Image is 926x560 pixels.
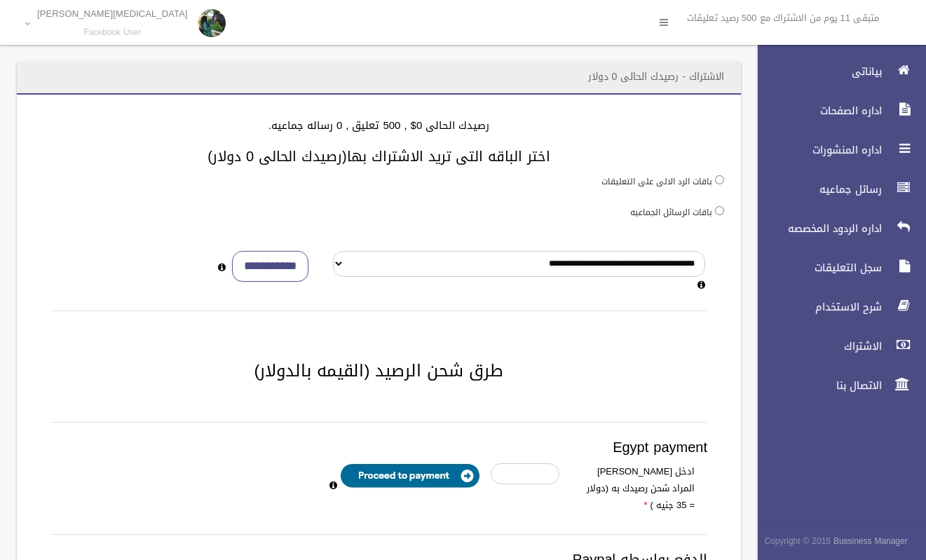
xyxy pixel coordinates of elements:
h2: طرق شحن الرصيد (القيمه بالدولار) [34,362,724,380]
a: اداره الردود المخصصه [746,213,926,244]
a: شرح الاستخدام [746,292,926,322]
a: سجل التعليقات [746,252,926,283]
strong: Bussiness Manager [833,533,908,549]
span: رسائل جماعيه [746,182,886,196]
span: اداره الردود المخصصه [746,221,886,235]
span: الاشتراك [746,339,886,353]
h3: اختر الباقه التى تريد الاشتراك بها(رصيدك الحالى 0 دولار) [34,149,724,164]
h4: رصيدك الحالى 0$ , 500 تعليق , 0 رساله جماعيه. [34,120,724,132]
span: سجل التعليقات [746,261,886,275]
span: الاتصال بنا [746,378,886,392]
label: باقات الرسائل الجماعيه [630,205,712,220]
p: [MEDICAL_DATA][PERSON_NAME] [37,8,188,19]
span: بياناتى [746,64,886,78]
a: اداره المنشورات [746,135,926,165]
span: اداره المنشورات [746,143,886,157]
header: الاشتراك - رصيدك الحالى 0 دولار [571,63,741,90]
a: اداره الصفحات [746,95,926,126]
span: اداره الصفحات [746,104,886,118]
label: ادخل [PERSON_NAME] المراد شحن رصيدك به (دولار = 35 جنيه ) [570,463,705,514]
small: Facebook User [37,27,188,38]
a: الاشتراك [746,331,926,362]
a: بياناتى [746,56,926,87]
h3: Egypt payment [50,439,707,455]
a: الاتصال بنا [746,370,926,401]
span: شرح الاستخدام [746,300,886,314]
a: رسائل جماعيه [746,174,926,205]
label: باقات الرد الالى على التعليقات [601,174,712,189]
span: Copyright © 2015 [764,533,831,549]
